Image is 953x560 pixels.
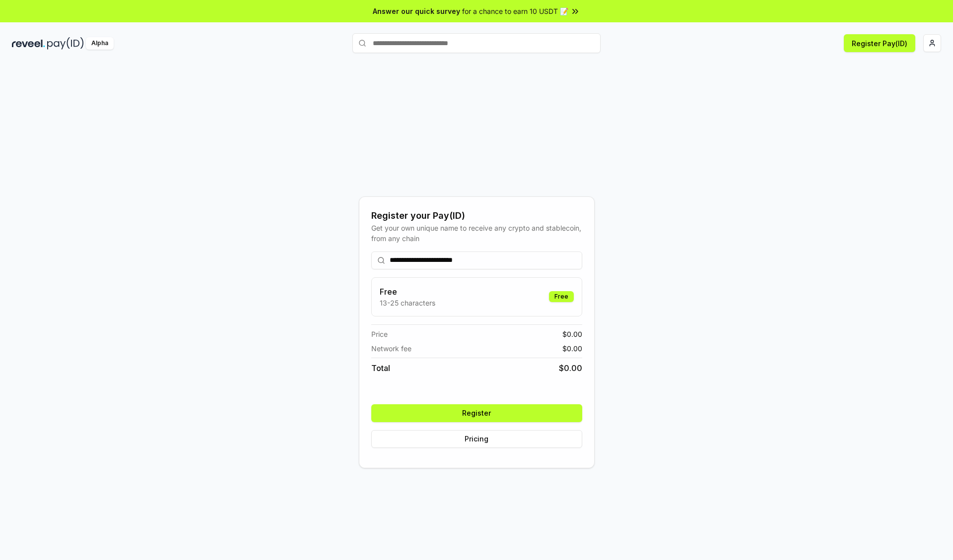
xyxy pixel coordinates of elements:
[549,291,574,302] div: Free
[462,6,568,16] span: for a chance to earn 10 USDT 📝
[371,362,390,374] span: Total
[380,298,435,308] p: 13-25 characters
[371,343,411,354] span: Network fee
[371,329,388,339] span: Price
[373,6,460,16] span: Answer our quick survey
[844,34,915,52] button: Register Pay(ID)
[562,343,582,354] span: $ 0.00
[371,404,582,422] button: Register
[12,37,45,50] img: reveel_dark
[86,37,114,50] div: Alpha
[371,209,582,223] div: Register your Pay(ID)
[559,362,582,374] span: $ 0.00
[562,329,582,339] span: $ 0.00
[380,286,435,298] h3: Free
[371,430,582,448] button: Pricing
[47,37,84,50] img: pay_id
[371,223,582,244] div: Get your own unique name to receive any crypto and stablecoin, from any chain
